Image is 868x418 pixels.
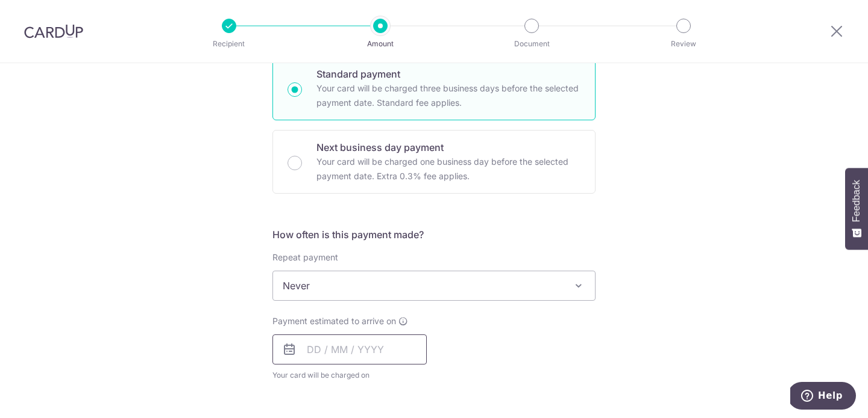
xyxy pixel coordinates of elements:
[487,38,576,50] p: Document
[639,38,728,50] p: Review
[272,315,396,327] span: Payment estimated to arrive on
[272,227,596,242] h5: How often is this payment made?
[272,271,596,301] span: Never
[316,155,580,183] p: Your card will be charged one business day before the selected payment date. Extra 0.3% fee applies.
[273,271,595,300] span: Never
[336,38,425,50] p: Amount
[184,38,274,50] p: Recipient
[272,334,427,364] input: DD / MM / YYYY
[851,180,862,222] span: Feedback
[316,67,580,81] p: Standard payment
[845,168,868,250] button: Feedback - Show survey
[316,140,580,155] p: Next business day payment
[272,369,427,381] span: Your card will be charged on
[24,24,83,38] img: CardUp
[316,81,580,110] p: Your card will be charged three business days before the selected payment date. Standard fee appl...
[790,382,856,412] iframe: Opens a widget where you can find more information
[272,251,338,263] label: Repeat payment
